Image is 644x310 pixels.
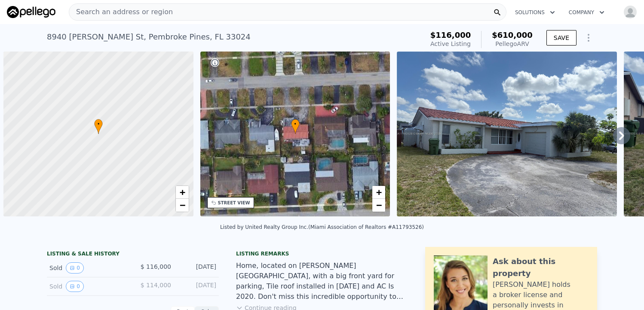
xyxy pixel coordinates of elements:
img: Sale: 156799741 Parcel: 42199025 [397,52,617,216]
div: [DATE] [178,262,216,274]
div: [DATE] [178,281,216,292]
div: LISTING & SALE HISTORY [47,250,219,259]
div: Pellego ARV [492,40,533,48]
button: View historical data [66,262,84,274]
div: Sold [49,281,126,292]
div: Listing remarks [236,250,408,257]
span: − [179,200,185,210]
span: − [376,200,382,210]
button: View historical data [66,281,84,292]
span: + [376,187,382,198]
span: $ 114,000 [141,282,171,289]
span: Search an address or region [69,7,173,17]
div: STREET VIEW [218,200,250,206]
span: • [94,120,103,128]
span: $ 116,000 [141,263,171,270]
div: Sold [49,262,126,274]
span: $116,000 [430,30,471,40]
button: Solutions [508,5,562,20]
a: Zoom in [176,186,189,199]
div: Ask about this property [493,255,589,280]
img: Pellego [7,6,55,18]
div: • [94,119,103,134]
button: Show Options [580,29,597,46]
a: Zoom out [372,199,385,212]
div: Home, located on [PERSON_NAME][GEOGRAPHIC_DATA], with a big front yard for parking, Tile roof ins... [236,261,408,302]
button: Company [562,5,611,20]
span: • [291,120,300,128]
span: Active Listing [430,40,471,47]
div: 8940 [PERSON_NAME] St , Pembroke Pines , FL 33024 [47,31,251,43]
span: + [179,187,185,198]
img: avatar [623,5,637,19]
a: Zoom in [372,186,385,199]
span: $610,000 [492,30,533,40]
div: Listed by United Realty Group Inc. (Miami Association of Realtors #A11793526) [220,224,424,230]
a: Zoom out [176,199,189,212]
div: • [291,119,300,134]
button: SAVE [546,30,577,46]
